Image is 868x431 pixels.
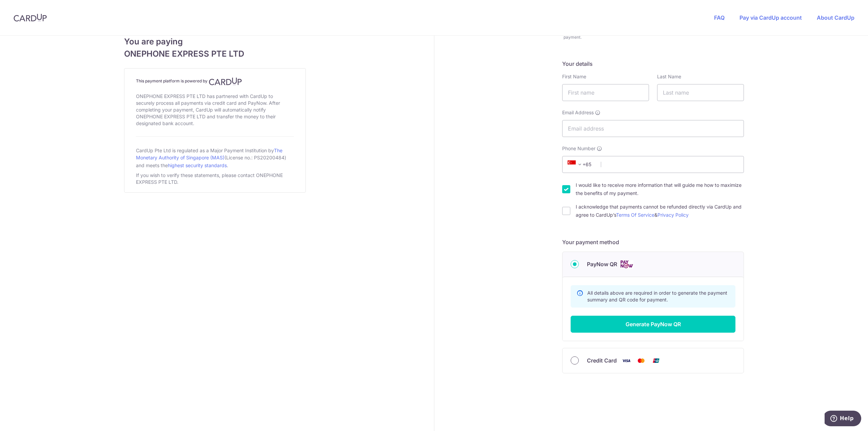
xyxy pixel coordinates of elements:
[817,14,854,21] a: About CardUp
[587,260,617,268] span: PayNow QR
[562,109,594,116] span: Email Address
[620,260,633,269] img: Cards logo
[657,73,681,80] label: Last Name
[576,181,744,197] label: I would like to receive more information that will guide me how to maximize the benefits of my pa...
[739,14,802,21] a: Pay via CardUp account
[825,411,861,428] iframe: Opens a widget where you can find more information
[571,260,735,269] div: PayNow QR Cards logo
[209,77,242,85] img: CardUp
[649,356,663,365] img: Union Pay
[587,356,617,365] span: Credit Card
[657,84,744,101] input: Last name
[657,212,689,218] a: Privacy Policy
[136,171,294,187] div: If you wish to verify these statements, please contact ONEPHONE EXPRESS PTE LTD.
[136,145,294,171] div: CardUp Pte Ltd is regulated as a Major Payment Institution by (License no.: PS20200484) and meets...
[571,356,735,365] div: Credit Card Visa Mastercard Union Pay
[124,36,306,48] span: You are paying
[562,60,744,68] h5: Your details
[562,145,595,152] span: Phone Number
[562,238,744,246] h5: Your payment method
[562,84,649,101] input: First name
[562,73,586,80] label: First Name
[619,356,633,365] img: Visa
[714,14,725,21] a: FAQ
[568,160,584,169] span: +65
[562,120,744,137] input: Email address
[124,48,306,60] span: ONEPHONE EXPRESS PTE LTD
[168,162,227,168] a: highest security standards
[566,160,596,169] span: +65
[616,212,654,218] a: Terms Of Service
[136,92,294,128] div: ONEPHONE EXPRESS PTE LTD has partnered with CardUp to securely process all payments via credit ca...
[634,356,648,365] img: Mastercard
[14,14,47,22] img: CardUp
[587,290,727,302] span: All details above are required in order to generate the payment summary and QR code for payment.
[136,77,294,85] h4: This payment platform is powered by
[571,316,735,333] button: Generate PayNow QR
[576,203,744,219] label: I acknowledge that payments cannot be refunded directly via CardUp and agree to CardUp’s &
